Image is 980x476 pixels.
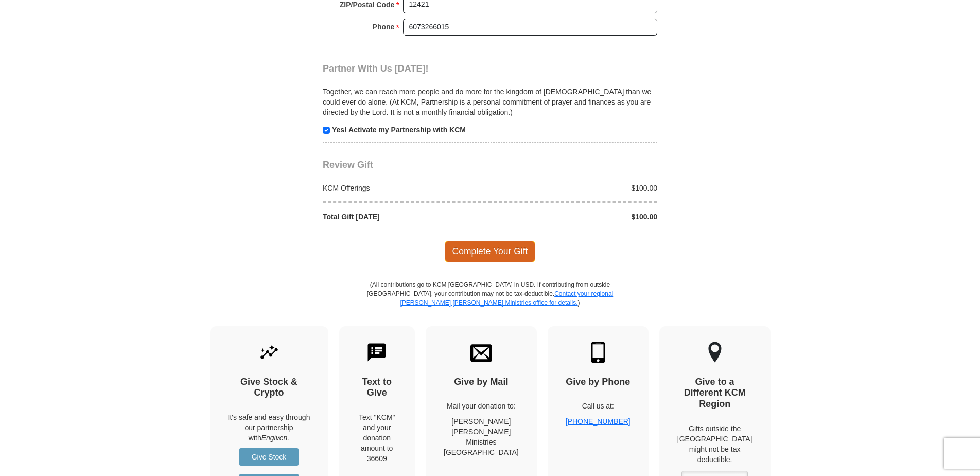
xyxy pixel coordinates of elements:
[318,212,491,222] div: Total Gift [DATE]
[490,212,663,222] div: $100.00
[400,290,613,306] a: Contact your regional [PERSON_NAME] [PERSON_NAME] Ministries office for details.
[228,377,310,399] h4: Give Stock & Crypto
[239,448,299,466] a: Give Stock
[444,416,519,457] p: [PERSON_NAME] [PERSON_NAME] Ministries [GEOGRAPHIC_DATA]
[444,377,519,388] h4: Give by Mail
[490,183,663,193] div: $100.00
[566,377,631,388] h4: Give by Phone
[445,241,536,262] span: Complete Your Gift
[677,423,752,465] p: Gifts outside the [GEOGRAPHIC_DATA] might not be tax deductible.
[366,281,614,326] p: (All contributions go to KCM [GEOGRAPHIC_DATA] in USD. If contributing from outside [GEOGRAPHIC_D...
[318,183,491,193] div: KCM Offerings
[366,342,388,363] img: text-to-give.svg
[323,87,657,117] p: Together, we can reach more people and do more for the kingdom of [DEMOGRAPHIC_DATA] than we coul...
[357,412,397,464] div: Text "KCM" and your donation amount to 36609
[228,412,310,443] p: It's safe and easy through our partnership with
[587,342,609,363] img: mobile.svg
[566,417,631,426] a: [PHONE_NUMBER]
[566,401,631,411] p: Call us at:
[677,377,752,410] h4: Give to a Different KCM Region
[470,342,492,363] img: envelope.svg
[258,342,280,363] img: give-by-stock.svg
[444,401,519,411] p: Mail your donation to:
[323,63,429,74] span: Partner With Us [DATE]!
[323,160,373,170] span: Review Gift
[373,20,395,34] strong: Phone
[261,434,289,442] i: Engiven.
[332,126,466,134] strong: Yes! Activate my Partnership with KCM
[708,342,722,363] img: other-region
[357,377,397,399] h4: Text to Give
